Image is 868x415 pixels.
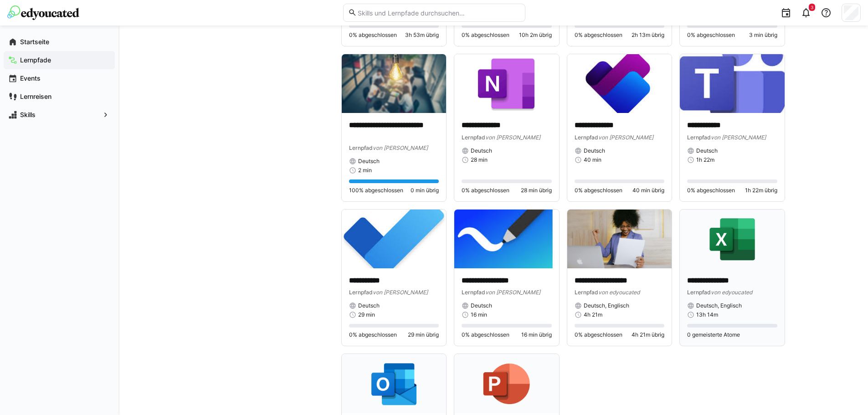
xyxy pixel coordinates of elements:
[575,31,622,39] span: 0% abgeschlossen
[687,134,711,141] span: Lernpfad
[687,289,711,296] span: Lernpfad
[567,54,672,113] img: image
[349,289,373,296] span: Lernpfad
[349,31,397,39] span: 0% abgeschlossen
[680,210,785,268] img: image
[349,187,403,194] span: 100% abgeschlossen
[680,54,785,113] img: image
[411,187,439,194] span: 0 min übrig
[632,31,664,39] span: 2h 13m übrig
[696,147,718,154] span: Deutsch
[745,187,777,194] span: 1h 22m übrig
[462,31,509,39] span: 0% abgeschlossen
[632,187,664,194] span: 40 min übrig
[342,210,447,268] img: image
[349,331,397,338] span: 0% abgeschlossen
[471,147,492,154] span: Deutsch
[358,311,375,318] span: 29 min
[373,289,428,296] span: von [PERSON_NAME]
[462,289,485,296] span: Lernpfad
[584,147,605,154] span: Deutsch
[584,311,602,318] span: 4h 21m
[342,354,447,413] img: image
[584,156,601,164] span: 40 min
[521,331,552,338] span: 16 min übrig
[521,187,552,194] span: 28 min übrig
[598,134,653,141] span: von [PERSON_NAME]
[454,210,559,268] img: image
[358,158,380,165] span: Deutsch
[462,134,485,141] span: Lernpfad
[687,331,740,338] span: 0 gemeisterte Atome
[632,331,664,338] span: 4h 21m übrig
[471,156,488,164] span: 28 min
[711,289,752,296] span: von edyoucated
[358,167,372,174] span: 2 min
[454,354,559,413] img: image
[357,9,520,17] input: Skills und Lernpfade durchsuchen…
[598,289,640,296] span: von edyoucated
[454,54,559,113] img: image
[485,134,540,141] span: von [PERSON_NAME]
[575,134,598,141] span: Lernpfad
[519,31,552,39] span: 10h 2m übrig
[567,210,672,268] img: image
[687,187,735,194] span: 0% abgeschlossen
[471,302,492,309] span: Deutsch
[485,289,540,296] span: von [PERSON_NAME]
[711,134,766,141] span: von [PERSON_NAME]
[342,54,447,113] img: image
[349,144,373,151] span: Lernpfad
[575,289,598,296] span: Lernpfad
[749,31,777,39] span: 3 min übrig
[358,302,380,309] span: Deutsch
[408,331,439,338] span: 29 min übrig
[575,331,622,338] span: 0% abgeschlossen
[462,331,509,338] span: 0% abgeschlossen
[373,144,428,151] span: von [PERSON_NAME]
[811,5,813,10] span: 3
[696,311,718,318] span: 13h 14m
[575,187,622,194] span: 0% abgeschlossen
[471,311,487,318] span: 16 min
[687,31,735,39] span: 0% abgeschlossen
[405,31,439,39] span: 3h 53m übrig
[696,156,714,164] span: 1h 22m
[584,302,629,309] span: Deutsch, Englisch
[696,302,742,309] span: Deutsch, Englisch
[462,187,509,194] span: 0% abgeschlossen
